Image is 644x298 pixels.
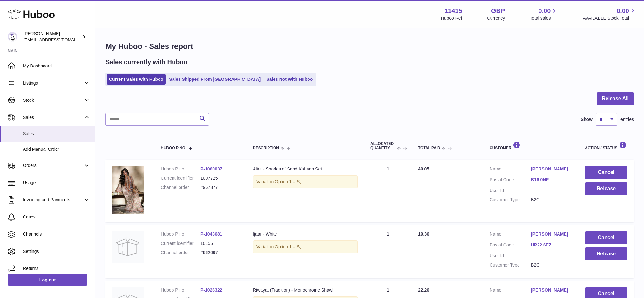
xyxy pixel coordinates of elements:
span: ALLOCATED Quantity [370,142,396,150]
span: Returns [23,266,90,272]
span: Option 1 = S; [275,244,301,249]
dt: Huboo P no [161,166,200,172]
div: Action / Status [585,142,627,150]
dt: Customer Type [490,197,531,203]
div: Riwayat (Tradition) - Monochrome Shawl [253,287,358,293]
span: Option 1 = S; [275,179,301,184]
span: Total sales [530,15,558,21]
span: 0.00 [539,7,551,15]
span: Add Manual Order [23,146,90,152]
a: [PERSON_NAME] [531,231,572,237]
dt: Huboo P no [161,287,200,293]
div: Alira - Shades of Sand Kaftaan Set [253,166,358,172]
dd: 10155 [200,240,240,246]
a: Log out [8,274,87,286]
dt: Postal Code [490,177,531,184]
div: Ijaar - White [253,231,358,237]
img: no-photo.jpg [112,231,144,263]
a: [PERSON_NAME] [531,166,572,172]
div: Variation: [253,175,358,188]
span: 0.00 [617,7,629,15]
dt: Channel order [161,184,200,191]
a: P-1043681 [200,232,222,237]
a: Sales Shipped From [GEOGRAPHIC_DATA] [167,74,263,85]
span: Sales [23,131,90,137]
label: Show [581,116,593,122]
span: 22.26 [418,288,429,293]
dt: Name [490,166,531,174]
dt: Name [490,231,531,239]
button: Release [585,247,627,260]
dt: Customer Type [490,262,531,268]
td: 1 [364,225,412,278]
span: Cases [23,214,90,220]
dd: #962097 [200,250,240,256]
div: [PERSON_NAME] [24,31,81,43]
span: [EMAIL_ADDRESS][DOMAIN_NAME] [24,37,93,42]
dt: Postal Code [490,242,531,250]
div: Customer [490,142,572,150]
dt: Channel order [161,250,200,256]
strong: 11415 [444,7,462,15]
h1: My Huboo - Sales report [105,41,634,52]
span: Listings [23,80,84,86]
button: Cancel [585,231,627,244]
img: care@shopmanto.uk [8,32,17,42]
div: Currency [487,15,505,21]
span: 19.36 [418,232,429,237]
span: Invoicing and Payments [23,197,84,203]
span: Channels [23,231,90,237]
span: AVAILABLE Stock Total [583,15,636,21]
span: My Dashboard [23,63,90,69]
a: P-1060037 [200,166,222,171]
button: Release All [597,92,634,105]
dt: User Id [490,188,531,194]
dd: #967877 [200,184,240,191]
dt: Current identifier [161,240,200,246]
span: 49.05 [418,166,429,171]
a: B16 0NF [531,177,572,183]
button: Release [585,182,627,195]
a: [PERSON_NAME] [531,287,572,293]
dt: Huboo P no [161,231,200,237]
div: Variation: [253,240,358,253]
span: Huboo P no [161,146,185,150]
span: Settings [23,248,90,254]
dd: 1007725 [200,175,240,181]
img: 3_0695ed5d-3b57-474c-9a80-29de545e2021.webp [112,166,144,214]
a: P-1026322 [200,288,222,293]
dt: Name [490,287,531,295]
dd: B2C [531,262,572,268]
h2: Sales currently with Huboo [105,58,187,66]
strong: GBP [491,7,505,15]
div: Huboo Ref [441,15,462,21]
span: Orders [23,163,84,169]
span: Usage [23,180,90,186]
a: 0.00 Total sales [530,7,558,21]
td: 1 [364,160,412,222]
span: entries [620,116,634,122]
dt: User Id [490,253,531,259]
button: Cancel [585,166,627,179]
span: Sales [23,114,84,121]
a: HP22 6EZ [531,242,572,248]
a: 0.00 AVAILABLE Stock Total [583,7,636,21]
dt: Current identifier [161,175,200,181]
span: Total paid [418,146,440,150]
a: Sales Not With Huboo [264,74,315,85]
span: Stock [23,97,84,103]
dd: B2C [531,197,572,203]
a: Current Sales with Huboo [107,74,166,85]
span: Description [253,146,279,150]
